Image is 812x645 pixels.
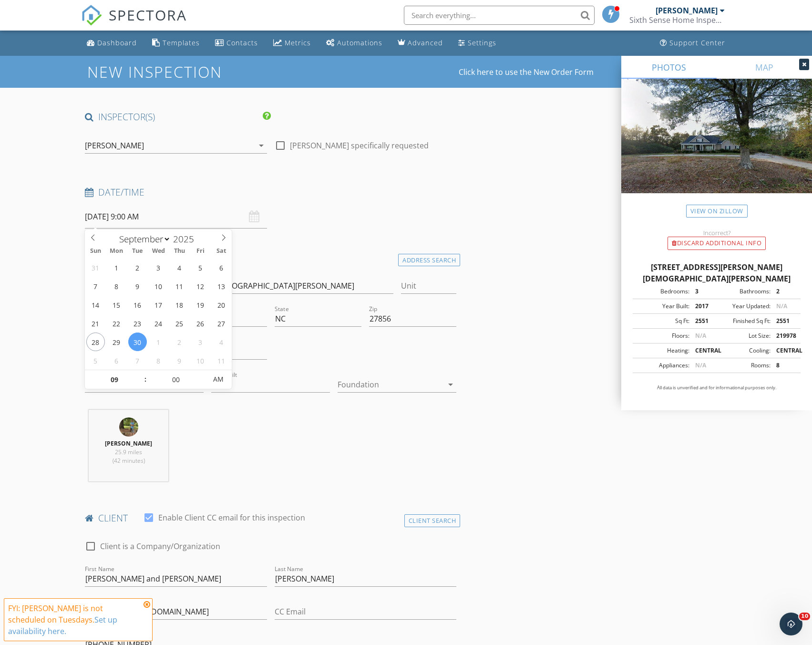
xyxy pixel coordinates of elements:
a: View on Zillow [686,205,748,218]
span: October 9, 2025 [170,351,189,370]
span: (42 minutes) [113,457,145,465]
div: [PERSON_NAME] [85,141,144,150]
span: September 7, 2025 [86,277,105,295]
span: August 31, 2025 [86,258,105,277]
a: MAP [717,56,812,79]
h1: New Inspection [87,63,298,80]
div: 2017 [689,302,717,311]
div: Dashboard [97,38,137,47]
span: N/A [695,361,706,369]
iframe: Intercom live chat [780,613,802,635]
span: September 12, 2025 [191,277,210,295]
span: September 8, 2025 [107,277,126,295]
span: September 3, 2025 [149,258,168,277]
a: PHOTOS [621,56,717,79]
div: Metrics [285,38,311,47]
input: Select date [85,205,267,229]
a: Templates [148,34,204,52]
label: Client is a Company/Organization [100,541,220,551]
span: September 1, 2025 [107,258,126,277]
span: September 30, 2025 [128,333,147,351]
input: Year [171,233,202,245]
div: Bathrooms: [717,287,771,296]
div: 2 [771,287,798,296]
div: Cooling: [717,346,771,355]
strong: [PERSON_NAME] [105,439,152,447]
div: Finished Sq Ft: [717,317,771,325]
i: arrow_drop_down [256,140,267,151]
div: Appliances: [636,361,689,370]
a: Contacts [211,34,262,52]
img: streetview [621,79,812,216]
p: All data is unverified and for informational purposes only. [633,385,801,391]
div: Heating: [636,346,689,355]
span: 10 [799,613,810,620]
span: September 20, 2025 [212,295,231,314]
span: Click to toggle [206,370,232,389]
span: September 2, 2025 [128,258,147,277]
span: September 16, 2025 [128,295,147,314]
h4: client [85,512,456,524]
div: Incorrect? [621,229,812,237]
span: September 25, 2025 [170,314,189,333]
div: 8 [771,361,798,370]
div: 3 [689,287,717,296]
h4: Date/Time [85,186,456,198]
span: October 2, 2025 [170,333,189,351]
div: Contacts [226,38,258,47]
span: Mon [106,248,127,254]
a: Dashboard [83,34,141,52]
div: Year Updated: [717,302,771,311]
label: Enable Client CC email for this inspection [158,513,305,522]
div: 2551 [689,317,717,325]
div: Sq Ft: [636,317,689,325]
span: October 8, 2025 [149,351,168,370]
span: September 5, 2025 [191,258,210,277]
span: September 9, 2025 [128,277,147,295]
div: Lot Size: [717,332,771,340]
span: October 4, 2025 [212,333,231,351]
a: Support Center [656,34,729,52]
span: September 4, 2025 [170,258,189,277]
div: [STREET_ADDRESS][PERSON_NAME][DEMOGRAPHIC_DATA][PERSON_NAME] [633,261,801,284]
span: : [144,370,146,389]
div: [PERSON_NAME] [656,6,718,15]
div: FYI: [PERSON_NAME] is not scheduled on Tuesdays. [8,603,141,637]
i: arrow_drop_down [445,379,456,390]
span: September 21, 2025 [86,314,105,333]
span: October 5, 2025 [86,351,105,370]
span: October 11, 2025 [212,351,231,370]
span: September 18, 2025 [170,295,189,314]
span: September 27, 2025 [212,314,231,333]
span: Fri [190,248,211,254]
span: September 28, 2025 [86,333,105,351]
span: September 15, 2025 [107,295,126,314]
span: Tue [127,248,148,254]
div: Address Search [398,254,460,267]
div: Floors: [636,332,689,340]
span: N/A [695,332,706,340]
span: September 26, 2025 [191,314,210,333]
span: September 14, 2025 [86,295,105,314]
div: Year Built: [636,302,689,311]
div: Client Search [404,514,461,527]
div: Sixth Sense Home Inspections [629,15,725,25]
span: September 23, 2025 [128,314,147,333]
span: September 17, 2025 [149,295,168,314]
span: October 10, 2025 [191,351,210,370]
input: Search everything... [404,6,595,25]
div: CENTRAL [771,346,798,355]
span: September 24, 2025 [149,314,168,333]
div: Settings [468,38,496,47]
a: Automations (Basic) [322,34,386,52]
span: Thu [169,248,190,254]
span: October 3, 2025 [191,333,210,351]
span: October 6, 2025 [107,351,126,370]
div: 219978 [771,332,798,340]
a: Metrics [269,34,315,52]
span: Sat [211,248,232,254]
h4: Location [85,251,456,264]
h4: INSPECTOR(S) [85,111,270,123]
span: October 1, 2025 [149,333,168,351]
span: N/A [776,302,787,310]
